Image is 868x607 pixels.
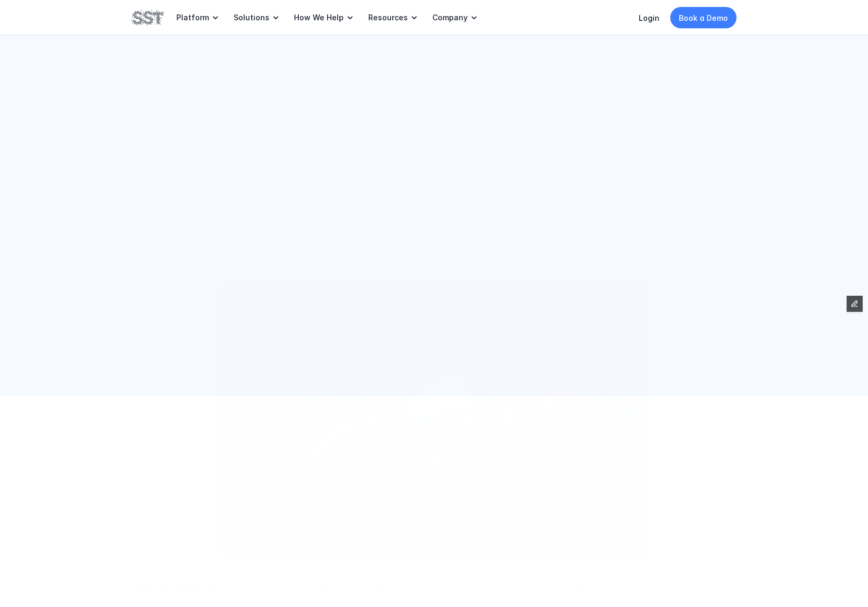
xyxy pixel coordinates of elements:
[679,12,728,24] p: Book a Demo
[639,13,660,22] a: Login
[670,7,737,28] a: Book a Demo
[847,296,863,312] button: Edit Framer Content
[355,239,381,264] img: SST logo
[427,213,456,226] p: [DATE]
[192,112,676,168] h1: How AI Can Help Reduce Medical Malpractice Risk and Improve Clinical Accountability
[432,13,468,22] p: Company
[387,246,513,257] p: Surgical Safety Technologies
[234,13,269,22] p: Solutions
[131,581,221,593] p: Table of Contents
[379,94,489,106] p: ARTIFICIAL INTELLIGENCE
[220,286,648,559] img: Two clinicians in an operating room, looking down at table
[368,13,408,22] p: Resources
[176,13,209,22] p: Platform
[131,9,164,27] img: SST logo
[222,174,646,200] p: Learn how AI helps prevent medical errors, reduce malpractice risk, and improve clinical accounta...
[294,13,344,22] p: How We Help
